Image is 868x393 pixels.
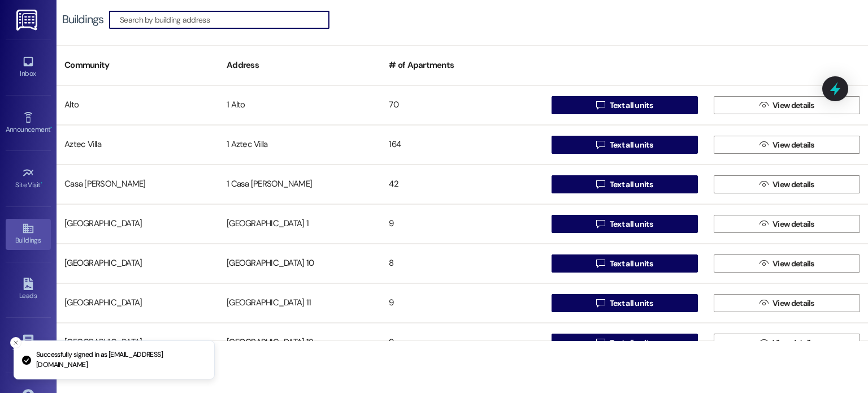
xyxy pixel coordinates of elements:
[610,218,653,230] span: Text all units
[772,218,814,230] span: View details
[381,133,543,156] div: 164
[714,334,860,352] button: View details
[219,173,381,196] div: 1 Casa [PERSON_NAME]
[57,292,219,314] div: [GEOGRAPHIC_DATA]
[759,259,768,268] i: 
[610,258,653,270] span: Text all units
[552,215,698,233] button: Text all units
[714,175,860,193] button: View details
[552,334,698,352] button: Text all units
[381,213,543,235] div: 9
[6,219,51,249] a: Buildings
[36,350,205,370] p: Successfully signed in as [EMAIL_ADDRESS][DOMAIN_NAME]
[50,124,52,132] span: •
[596,180,605,189] i: 
[596,259,605,268] i: 
[6,274,51,305] a: Leads
[772,139,814,151] span: View details
[596,338,605,347] i: 
[62,14,103,25] div: Buildings
[120,12,329,28] input: Search by building address
[772,179,814,191] span: View details
[6,52,51,83] a: Inbox
[57,173,219,196] div: Casa [PERSON_NAME]
[381,331,543,354] div: 9
[219,213,381,235] div: [GEOGRAPHIC_DATA] 1
[57,252,219,275] div: [GEOGRAPHIC_DATA]
[596,299,605,308] i: 
[596,140,605,149] i: 
[759,219,768,228] i: 
[219,252,381,275] div: [GEOGRAPHIC_DATA] 10
[381,173,543,196] div: 42
[772,337,814,349] span: View details
[552,175,698,193] button: Text all units
[596,219,605,228] i: 
[714,294,860,312] button: View details
[552,96,698,114] button: Text all units
[57,213,219,235] div: [GEOGRAPHIC_DATA]
[219,51,381,79] div: Address
[57,331,219,354] div: [GEOGRAPHIC_DATA]
[759,180,768,189] i: 
[219,94,381,116] div: 1 Alto
[381,252,543,275] div: 8
[772,258,814,270] span: View details
[57,133,219,156] div: Aztec Villa
[552,254,698,273] button: Text all units
[381,51,543,79] div: # of Apartments
[610,337,653,349] span: Text all units
[219,292,381,314] div: [GEOGRAPHIC_DATA] 11
[759,140,768,149] i: 
[610,139,653,151] span: Text all units
[610,100,653,111] span: Text all units
[759,338,768,347] i: 
[714,96,860,114] button: View details
[552,294,698,312] button: Text all units
[759,299,768,308] i: 
[10,337,21,348] button: Close toast
[41,179,42,187] span: •
[57,94,219,116] div: Alto
[57,51,219,79] div: Community
[610,179,653,191] span: Text all units
[759,101,768,110] i: 
[772,100,814,111] span: View details
[16,10,40,31] img: ResiDesk Logo
[6,163,51,194] a: Site Visit •
[219,331,381,354] div: [GEOGRAPHIC_DATA] 12
[381,94,543,116] div: 70
[714,136,860,154] button: View details
[610,297,653,309] span: Text all units
[596,101,605,110] i: 
[772,297,814,309] span: View details
[6,330,51,361] a: Templates •
[552,136,698,154] button: Text all units
[219,133,381,156] div: 1 Aztec Villa
[714,254,860,273] button: View details
[381,292,543,314] div: 9
[714,215,860,233] button: View details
